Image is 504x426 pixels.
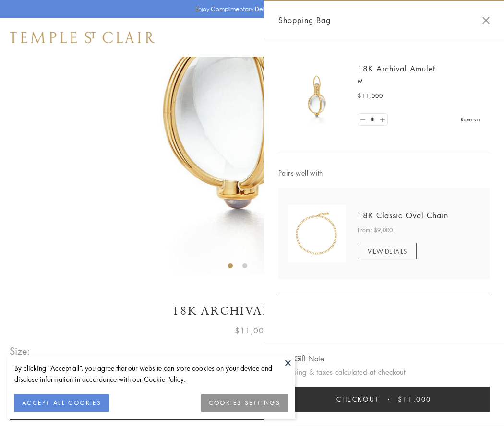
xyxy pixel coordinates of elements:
[358,210,448,221] a: 18K Classic Oval Chain
[10,303,494,319] h1: 18K Archival Amulet
[482,17,490,24] button: Close Shopping Bag
[278,366,490,378] p: Shipping & taxes calculated at checkout
[377,114,387,126] a: Set quantity to 2
[278,14,331,26] span: Shopping Bag
[336,394,379,404] span: Checkout
[461,114,480,125] a: Remove
[358,243,417,259] a: VIEW DETAILS
[358,91,383,101] span: $11,000
[10,343,31,359] span: Size:
[398,394,432,404] span: $11,000
[278,167,490,178] span: Pairs well with
[14,394,109,412] button: ACCEPT ALL COOKIES
[278,353,324,365] button: Add Gift Note
[288,67,346,125] img: 18K Archival Amulet
[195,4,304,14] p: Enjoy Complimentary Delivery & Returns
[235,324,269,337] span: $11,000
[10,32,155,43] img: Temple St. Clair
[358,77,480,86] p: M
[14,363,288,385] div: By clicking “Accept all”, you agree that our website can store cookies on your device and disclos...
[358,225,393,235] span: From: $9,000
[278,387,490,412] button: Checkout $11,000
[201,394,288,412] button: COOKIES SETTINGS
[368,247,407,256] span: VIEW DETAILS
[358,114,368,126] a: Set quantity to 0
[358,63,435,74] a: 18K Archival Amulet
[288,205,346,262] img: N88865-OV18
